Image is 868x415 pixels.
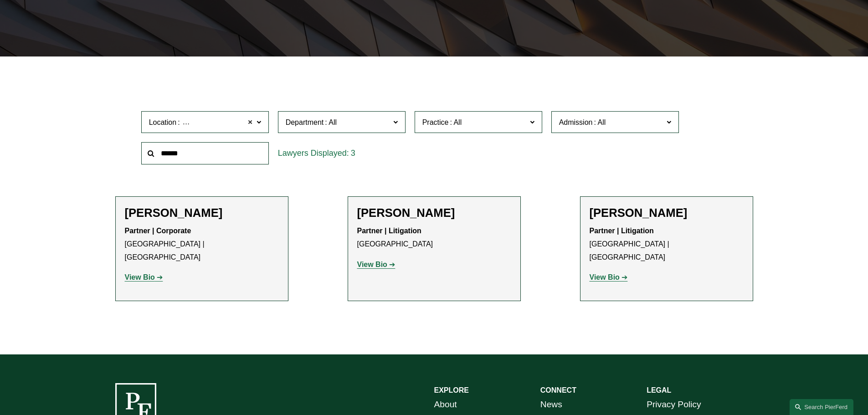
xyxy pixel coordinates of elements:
h2: [PERSON_NAME] [125,206,279,220]
a: About [434,397,457,413]
a: Privacy Policy [647,397,701,413]
p: [GEOGRAPHIC_DATA] | [GEOGRAPHIC_DATA] [590,225,744,264]
a: View Bio [357,261,395,268]
h2: [PERSON_NAME] [357,206,511,220]
strong: View Bio [357,261,387,268]
strong: Partner | Litigation [590,227,654,235]
strong: LEGAL [647,386,671,394]
h2: [PERSON_NAME] [590,206,744,220]
strong: Partner | Corporate [125,227,191,235]
span: Admission [559,118,593,126]
strong: EXPLORE [434,386,469,394]
span: 3 [351,149,355,158]
strong: Partner | Litigation [357,227,421,235]
a: News [540,397,562,413]
span: [GEOGRAPHIC_DATA] [181,117,257,128]
a: View Bio [590,273,628,281]
strong: View Bio [125,273,155,281]
strong: CONNECT [540,386,576,394]
p: [GEOGRAPHIC_DATA] [357,225,511,251]
span: Location [149,118,177,126]
span: Practice [422,118,449,126]
a: Search this site [790,399,853,415]
span: Department [286,118,324,126]
strong: View Bio [590,273,620,281]
p: [GEOGRAPHIC_DATA] | [GEOGRAPHIC_DATA] [125,225,279,264]
a: View Bio [125,273,163,281]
